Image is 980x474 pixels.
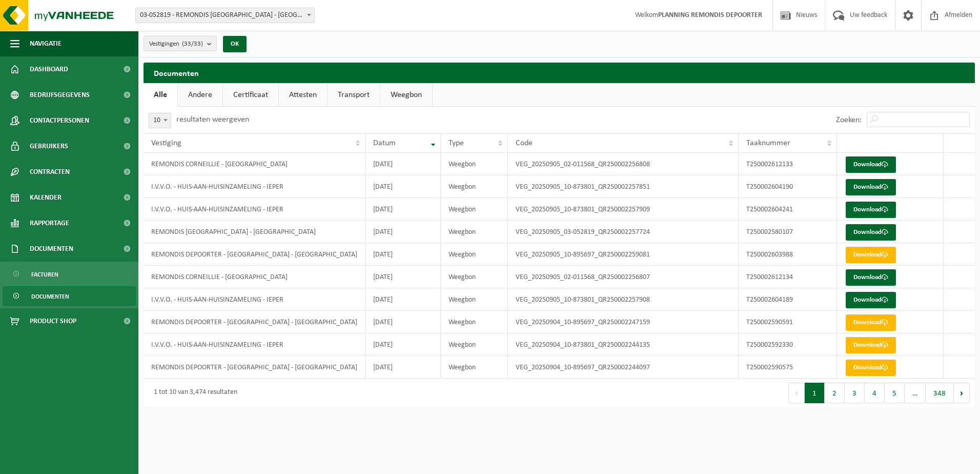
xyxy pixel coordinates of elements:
td: I.V.V.O. - HUIS-AAN-HUISINZAMELING - IEPER [144,198,365,221]
td: Weegbon [441,175,507,198]
td: VEG_20250905_10-873801_QR250002257908 [508,288,739,311]
td: [DATE] [365,311,441,333]
td: [DATE] [365,333,441,356]
td: [DATE] [365,221,441,243]
button: 348 [926,383,954,403]
button: Next [954,383,970,403]
a: Documenten [3,286,136,306]
a: Weegbon [380,83,432,107]
a: Download [846,156,896,173]
td: [DATE] [365,356,441,379]
td: REMONDIS DEPOORTER - [GEOGRAPHIC_DATA] - [GEOGRAPHIC_DATA] [144,311,365,333]
span: Dashboard [30,56,68,82]
a: Alle [144,83,177,107]
td: T250002590591 [739,311,837,333]
td: [DATE] [365,153,441,175]
button: 4 [865,383,885,403]
span: Taaknummer [746,139,790,147]
td: [DATE] [365,243,441,266]
td: [DATE] [365,288,441,311]
td: VEG_20250905_10-873801_QR250002257851 [508,175,739,198]
a: Download [846,202,896,218]
td: VEG_20250904_10-895697_QR250002244097 [508,356,739,379]
a: Andere [178,83,222,107]
td: T250002580107 [739,221,837,243]
a: Attesten [279,83,327,107]
count: (33/33) [182,41,203,47]
div: 1 tot 10 van 3,474 resultaten [149,384,237,402]
a: Facturen [3,264,136,284]
td: Weegbon [441,153,507,175]
td: VEG_20250904_10-873801_QR250002244135 [508,333,739,356]
td: T250002612133 [739,153,837,175]
td: T250002590575 [739,356,837,379]
td: Weegbon [441,333,507,356]
td: VEG_20250905_02-011568_QR250002256807 [508,266,739,288]
button: 1 [805,383,825,403]
td: VEG_20250905_02-011568_QR250002256808 [508,153,739,175]
td: T250002604241 [739,198,837,221]
td: Weegbon [441,266,507,288]
span: Contracten [30,159,70,185]
span: Datum [373,139,396,147]
button: 3 [845,383,865,403]
td: REMONDIS DEPOORTER - [GEOGRAPHIC_DATA] - [GEOGRAPHIC_DATA] [144,356,365,379]
button: Vestigingen(33/33) [144,36,217,51]
td: REMONDIS CORNEILLIE - [GEOGRAPHIC_DATA] [144,153,365,175]
td: I.V.V.O. - HUIS-AAN-HUISINZAMELING - IEPER [144,175,365,198]
span: 03-052819 - REMONDIS WEST-VLAANDEREN - OOSTENDE [135,8,315,23]
span: Vestiging [151,139,181,147]
a: Download [846,179,896,195]
button: OK [223,36,247,52]
span: Code [516,139,533,147]
span: Documenten [30,236,73,262]
button: Previous [788,383,805,403]
td: Weegbon [441,221,507,243]
strong: PLANNING REMONDIS DEPOORTER [658,11,762,19]
a: Download [846,247,896,263]
td: Weegbon [441,288,507,311]
td: REMONDIS DEPOORTER - [GEOGRAPHIC_DATA] - [GEOGRAPHIC_DATA] [144,243,365,266]
span: Kalender [30,185,62,210]
td: T250002612134 [739,266,837,288]
span: 03-052819 - REMONDIS WEST-VLAANDEREN - OOSTENDE [136,8,314,23]
a: Download [846,224,896,241]
span: Facturen [31,265,58,284]
span: Type [448,139,464,147]
span: 10 [149,113,171,128]
label: resultaten weergeven [176,115,249,124]
button: 2 [825,383,845,403]
a: Download [846,360,896,376]
td: VEG_20250905_10-895697_QR250002259081 [508,243,739,266]
span: Vestigingen [149,36,203,52]
a: Download [846,314,896,331]
td: VEG_20250905_10-873801_QR250002257909 [508,198,739,221]
a: Download [846,292,896,308]
td: I.V.V.O. - HUIS-AAN-HUISINZAMELING - IEPER [144,288,365,311]
a: Download [846,337,896,353]
td: [DATE] [365,198,441,221]
td: T250002603988 [739,243,837,266]
button: 5 [885,383,905,403]
a: Transport [328,83,380,107]
td: REMONDIS CORNEILLIE - [GEOGRAPHIC_DATA] [144,266,365,288]
td: T250002604189 [739,288,837,311]
a: Download [846,269,896,286]
td: VEG_20250904_10-895697_QR250002247159 [508,311,739,333]
span: Product Shop [30,308,76,334]
td: [DATE] [365,266,441,288]
td: Weegbon [441,198,507,221]
td: T250002592330 [739,333,837,356]
td: I.V.V.O. - HUIS-AAN-HUISINZAMELING - IEPER [144,333,365,356]
span: Gebruikers [30,133,68,159]
td: T250002604190 [739,175,837,198]
span: Rapportage [30,210,69,236]
span: Navigatie [30,31,62,56]
span: Bedrijfsgegevens [30,82,90,108]
span: … [905,383,926,403]
label: Zoeken: [836,116,862,124]
td: VEG_20250905_03-052819_QR250002257724 [508,221,739,243]
span: Contactpersonen [30,108,89,133]
td: REMONDIS [GEOGRAPHIC_DATA] - [GEOGRAPHIC_DATA] [144,221,365,243]
span: Documenten [31,287,69,306]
